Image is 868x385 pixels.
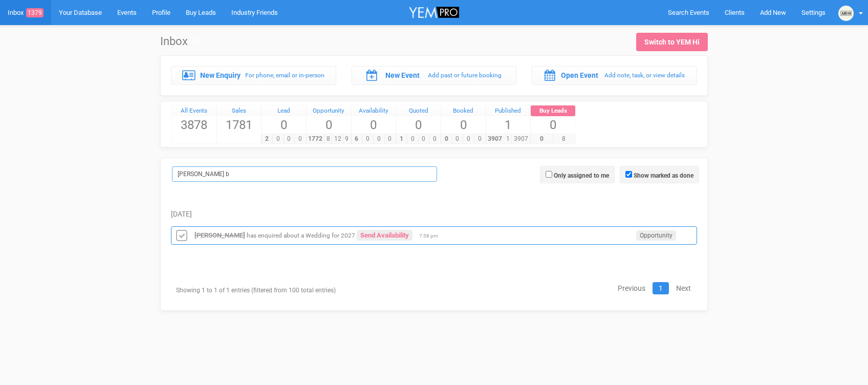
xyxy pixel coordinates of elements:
small: Add note, task, or view details [604,72,685,79]
span: 1 [504,134,512,144]
span: 0 [452,134,464,144]
span: 0 [373,134,385,144]
span: 6 [351,134,363,144]
span: 0 [307,116,351,134]
a: Buy Leads [531,105,575,117]
span: 0 [531,116,575,134]
span: 7:58 pm [419,232,445,240]
span: 8 [553,134,575,144]
span: 8 [324,134,333,144]
span: 1379 [26,8,44,17]
small: For phone, email or in-person [245,72,324,79]
label: Show marked as done [634,171,693,180]
span: 0 [463,134,474,144]
span: 1 [486,116,531,134]
span: 0 [384,134,396,144]
img: open-uri20231025-2-1afxnye [838,6,854,21]
span: 0 [441,116,486,134]
span: 1781 [217,116,262,134]
label: Open Event [561,70,598,80]
span: 0 [272,134,284,144]
a: All Events [172,105,216,117]
span: 12 [332,134,343,144]
span: 2 [261,134,273,144]
div: Switch to YEM Hi [644,37,700,47]
span: Clients [725,9,745,16]
a: Opportunity [307,105,351,117]
small: has enquired about a Wedding for 2027 [247,232,355,239]
span: 0 [530,134,553,144]
a: New Enquiry For phone, email or in-person [171,66,336,84]
span: 0 [262,116,306,134]
a: 1 [653,282,669,294]
small: Add past or future booking [428,72,502,79]
span: 0 [418,134,430,144]
span: Add New [760,9,786,16]
h5: [DATE] [171,210,697,218]
span: 3907 [486,134,505,144]
span: 1772 [306,134,325,144]
span: 0 [284,134,295,144]
label: Only assigned to me [554,171,609,180]
a: Availability [352,105,396,117]
a: Booked [441,105,486,117]
span: 0 [294,134,306,144]
a: Lead [262,105,306,117]
label: New Enquiry [200,70,241,80]
a: Next [670,282,697,294]
span: Search Events [668,9,709,16]
span: Opportunity [636,230,676,241]
a: Send Availability [357,230,413,241]
label: New Event [385,70,420,80]
div: Showing 1 to 1 of 1 entries (filtered from 100 total entries) [171,281,336,300]
input: Search Inbox [172,166,437,182]
span: 0 [429,134,441,144]
span: 0 [352,116,396,134]
a: Published [486,105,531,117]
span: 0 [474,134,486,144]
span: 3907 [511,134,530,144]
a: Sales [217,105,262,117]
span: 9 [343,134,351,144]
a: Open Event Add note, task, or view details [532,66,697,84]
span: 1 [396,134,407,144]
a: Previous [612,282,652,294]
a: Switch to YEM Hi [636,33,708,51]
a: New Event Add past or future booking [352,66,517,84]
span: 0 [441,134,452,144]
span: 0 [407,134,419,144]
span: 3878 [172,116,216,134]
a: [PERSON_NAME] [194,231,245,239]
a: Quoted [396,105,441,117]
h1: Inbox [160,35,200,48]
span: 0 [396,116,441,134]
span: 0 [362,134,374,144]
